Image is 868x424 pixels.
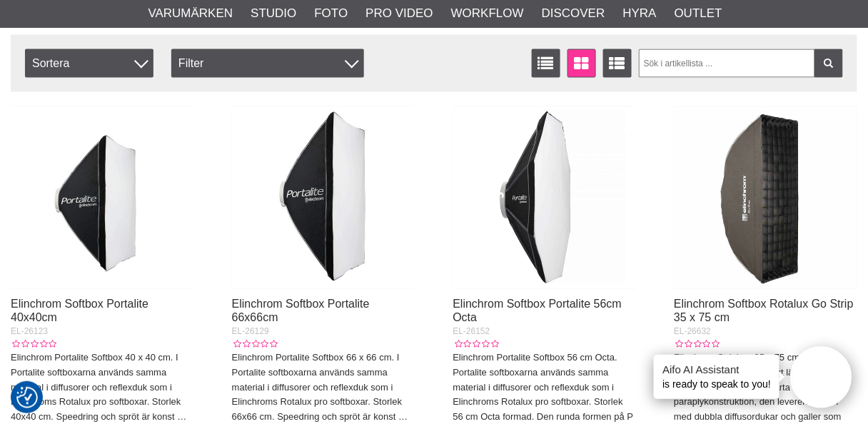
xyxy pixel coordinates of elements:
h4: Aifo AI Assistant [662,362,771,377]
img: Elinchrom Softbox Portalite 40x40cm [11,106,193,289]
img: Elinchrom Softbox Portalite 66x66cm [232,106,415,289]
span: EL-26632 [674,327,711,337]
span: Sortera [25,49,153,78]
div: Kundbetyg: 0 [453,338,499,351]
img: Elinchrom Softbox Portalite 56cm Octa [453,106,636,289]
a: Elinchrom Softbox Rotalux Go Strip 35 x 75 cm [674,298,854,324]
a: Workflow [451,4,524,23]
div: Kundbetyg: 0 [11,338,56,351]
a: Discover [542,4,605,23]
a: Outlet [675,4,722,23]
div: Kundbetyg: 0 [674,338,720,351]
span: EL-26129 [232,327,269,337]
img: Revisit consent button [16,387,38,408]
img: Elinchrom Softbox Rotalux Go Strip 35 x 75 cm [674,106,857,289]
a: Elinchrom Softbox Portalite 66x66cm [232,298,370,324]
div: Kundbetyg: 0 [232,338,278,351]
a: Pro Video [365,4,433,23]
a: Utökad listvisning [603,49,632,78]
span: EL-26123 [11,327,48,337]
a: Varumärken [148,4,233,23]
input: Sök i artikellista ... [639,49,844,78]
a: Studio [251,4,296,23]
div: Filter [171,49,364,78]
span: EL-26152 [453,327,490,337]
a: Foto [314,4,348,23]
a: Listvisning [532,49,560,78]
a: Hyra [623,4,657,23]
button: Samtyckesinställningar [16,385,38,410]
a: Filtrera [814,49,843,78]
a: … [177,412,186,423]
div: is ready to speak to you! [654,355,779,399]
a: Fönstervisning [567,49,596,78]
a: Elinchrom Softbox Portalite 56cm Octa [453,298,622,324]
a: … [398,412,408,423]
a: Elinchrom Softbox Portalite 40x40cm [11,298,148,324]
